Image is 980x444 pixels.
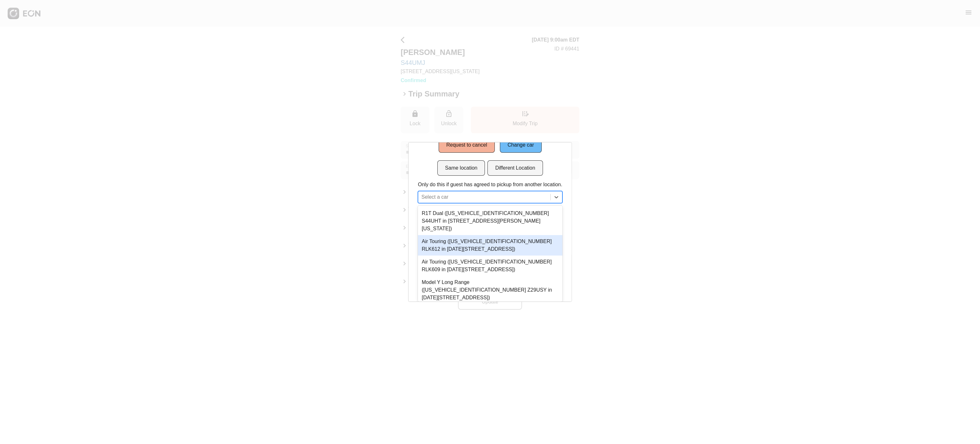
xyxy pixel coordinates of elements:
button: Change car [500,137,542,153]
button: Same location [437,160,485,176]
p: Only do this if guest has agreed to pickup from another location. [418,181,562,188]
div: Air Touring ([US_VEHICLE_IDENTIFICATION_NUMBER] RLK612 in [DATE][STREET_ADDRESS]) [418,235,562,256]
div: R1T Dual ([US_VEHICLE_IDENTIFICATION_NUMBER] S44UHT in [STREET_ADDRESS][PERSON_NAME][US_STATE]) [418,207,562,235]
button: Different Location [487,160,543,176]
button: Request to cancel [439,137,495,153]
div: Model Y Long Range ([US_VEHICLE_IDENTIFICATION_NUMBER] Z29USY in [DATE][STREET_ADDRESS]) [418,276,562,304]
div: Air Touring ([US_VEHICLE_IDENTIFICATION_NUMBER] RLK609 in [DATE][STREET_ADDRESS]) [418,256,562,276]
